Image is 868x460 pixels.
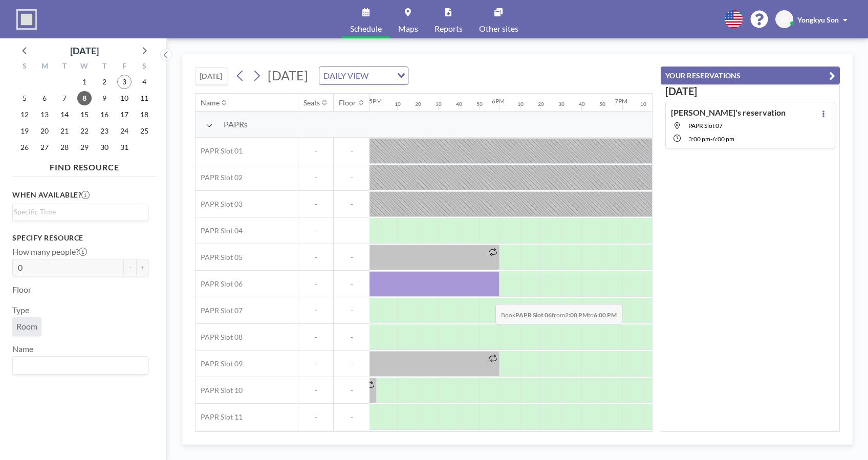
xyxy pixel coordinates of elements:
div: S [134,60,154,74]
div: M [35,60,55,74]
span: PAPR Slot 07 [196,306,243,315]
span: PAPRs [224,119,248,129]
h4: [PERSON_NAME]'s reservation [671,107,786,118]
span: 6:00 PM [712,135,734,143]
span: Friday, October 17, 2025 [117,107,132,122]
span: Book from to [495,304,622,324]
div: Seats [303,98,320,107]
span: Wednesday, October 29, 2025 [77,140,92,155]
div: 50 [599,101,605,107]
span: Saturday, October 4, 2025 [137,75,151,89]
span: - [334,253,370,262]
span: Saturday, October 11, 2025 [137,91,151,105]
div: Search for option [13,357,148,374]
div: Search for option [319,67,408,84]
span: Monday, October 13, 2025 [37,107,52,122]
span: Reports [435,25,463,33]
span: Sunday, October 19, 2025 [17,124,32,138]
span: Monday, October 6, 2025 [37,91,52,105]
span: Room [16,321,37,331]
button: - [124,259,136,276]
label: Floor [12,284,31,295]
span: Saturday, October 18, 2025 [137,107,151,122]
div: [DATE] [70,43,99,58]
div: 6PM [492,97,505,105]
div: Search for option [13,204,148,220]
span: Thursday, October 30, 2025 [97,140,112,155]
b: 6:00 PM [594,311,617,319]
span: Thursday, October 2, 2025 [97,75,112,89]
span: Friday, October 31, 2025 [117,140,132,155]
span: - [334,200,370,209]
h3: Specify resource [12,233,148,243]
label: Name [12,344,33,354]
span: PAPR Slot 02 [196,173,243,182]
span: - [334,226,370,235]
span: Wednesday, October 15, 2025 [77,107,92,122]
span: Other sites [479,25,518,33]
span: DAILY VIEW [321,69,371,82]
span: PAPR Slot 09 [196,359,243,368]
h3: [DATE] [665,85,835,98]
span: Maps [398,25,418,33]
button: [DATE] [195,67,227,85]
span: PAPR Slot 01 [196,146,243,156]
span: PAPR Slot 11 [196,412,243,422]
span: PAPR Slot 08 [196,333,243,342]
span: Sunday, October 12, 2025 [17,107,32,122]
span: [DATE] [268,68,308,83]
span: - [298,146,333,156]
div: F [114,60,134,74]
span: - [298,253,333,262]
div: T [94,60,114,74]
span: PAPR Slot 04 [196,226,243,235]
h4: FIND RESOURCE [12,158,157,172]
span: Wednesday, October 1, 2025 [77,75,92,89]
span: PAPR Slot 10 [196,386,243,395]
span: Friday, October 24, 2025 [117,124,132,138]
span: - [298,173,333,182]
input: Search for option [372,69,391,82]
span: Thursday, October 23, 2025 [97,124,112,138]
div: S [15,60,35,74]
span: Sunday, October 5, 2025 [17,91,32,105]
span: - [334,386,370,395]
span: Thursday, October 9, 2025 [97,91,112,105]
div: 50 [476,101,483,107]
span: Thursday, October 16, 2025 [97,107,112,122]
span: Friday, October 3, 2025 [117,75,132,89]
span: 3:00 PM [688,135,710,143]
span: - [710,135,712,143]
div: 10 [517,101,524,107]
span: - [298,386,333,395]
div: 30 [558,101,565,107]
span: Friday, October 10, 2025 [117,91,132,105]
span: - [334,412,370,422]
span: Tuesday, October 28, 2025 [57,140,72,155]
span: - [334,146,370,156]
span: Tuesday, October 14, 2025 [57,107,72,122]
span: Monday, October 20, 2025 [37,124,52,138]
span: Tuesday, October 21, 2025 [57,124,72,138]
div: 20 [415,101,421,107]
span: - [298,226,333,235]
span: - [298,412,333,422]
div: 40 [456,101,462,107]
img: organization-logo [16,9,37,30]
span: - [298,306,333,315]
span: PAPR Slot 05 [196,253,243,262]
span: PAPR Slot 03 [196,200,243,209]
div: 40 [579,101,585,107]
div: W [75,60,95,74]
span: Schedule [350,25,382,33]
span: - [334,359,370,368]
span: - [298,279,333,289]
button: YOUR RESERVATIONS [661,67,840,84]
span: - [298,333,333,342]
div: 10 [395,101,401,107]
span: - [334,173,370,182]
span: PAPR Slot 06 [196,279,243,289]
label: How many people? [12,247,87,257]
label: Type [12,305,29,315]
span: - [334,333,370,342]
